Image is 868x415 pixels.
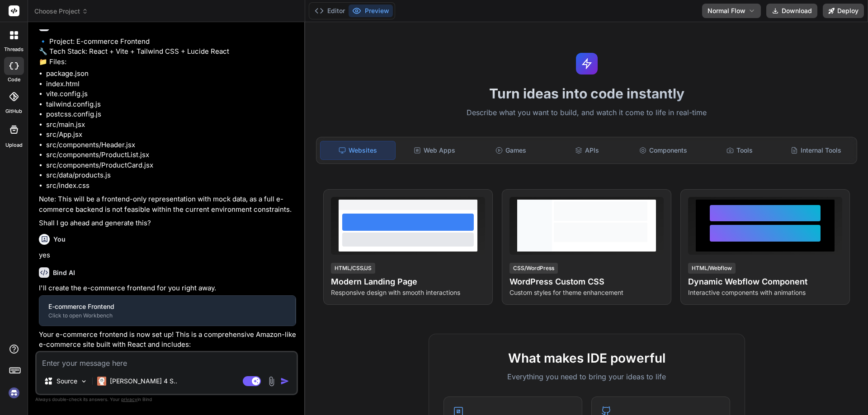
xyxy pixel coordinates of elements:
p: 🔹 Project: E-commerce Frontend 🔧 Tech Stack: React + Vite + Tailwind CSS + Lucide React 📁 Files: [39,37,296,67]
p: I'll create the e-commerce frontend for you right away. [39,283,296,294]
label: Upload [5,141,23,149]
li: src/components/ProductList.jsx [46,150,296,160]
p: yes [39,250,296,261]
li: src/data/products.js [46,170,296,181]
div: Tools [703,141,777,160]
p: Shall I go ahead and generate this? [39,218,296,228]
div: APIs [550,141,624,160]
p: Everything you need to bring your ideas to life [443,371,730,382]
li: package.json [46,69,296,79]
h1: Turn ideas into code instantly [311,85,863,102]
img: icon [280,377,289,386]
h4: Dynamic Webflow Component [688,275,842,288]
button: E-commerce FrontendClick to open Workbench [39,296,295,326]
p: Your e-commerce frontend is now set up! This is a comprehensive Amazon-like e-commerce site built... [39,330,296,350]
label: threads [4,46,24,53]
img: attachment [266,376,277,387]
h6: Bind AI [53,268,75,277]
div: E-commerce Frontend [48,302,286,311]
span: Normal Flow [708,6,745,15]
img: Pick Models [80,378,88,385]
p: Always double-check its answers. Your in Bind [35,395,298,404]
p: Responsive design with smooth interactions [331,288,485,297]
li: src/App.jsx [46,130,296,140]
h4: Modern Landing Page [331,275,485,288]
li: src/components/Header.jsx [46,140,296,150]
button: Normal Flow [702,4,761,18]
li: src/index.css [46,181,296,191]
img: Claude 4 Sonnet [97,377,106,386]
h4: WordPress Custom CSS [509,275,664,288]
span: Choose Project [34,7,88,16]
p: Source [57,377,77,386]
h6: You [53,235,66,244]
li: src/components/ProductCard.jsx [46,160,296,171]
div: Click to open Workbench [48,312,286,319]
div: HTML/CSS/JS [331,263,375,274]
div: Components [626,141,701,160]
p: Note: This will be a frontend-only representation with mock data, as a full e-commerce backend is... [39,194,296,214]
button: Preview [349,5,393,17]
div: HTML/Webflow [688,263,736,274]
p: Custom styles for theme enhancement [509,288,664,297]
h2: What makes IDE powerful [443,349,730,368]
span: privacy [121,396,137,402]
p: Interactive components with animations [688,288,842,297]
div: Internal Tools [778,141,853,160]
li: src/main.jsx [46,120,296,130]
button: Download [766,4,817,18]
li: postcss.config.js [46,109,296,120]
li: index.html [46,79,296,89]
img: signin [6,385,22,401]
div: CSS/WordPress [509,263,558,274]
li: tailwind.config.js [46,99,296,110]
p: Describe what you want to build, and watch it come to life in real-time [311,107,863,119]
div: Websites [320,141,396,160]
label: GitHub [5,107,22,115]
button: Deploy [823,4,864,18]
div: Web Apps [397,141,472,160]
button: Editor [311,5,349,17]
p: [PERSON_NAME] 4 S.. [110,377,177,386]
div: Games [474,141,548,160]
label: code [8,76,20,84]
li: vite.config.js [46,89,296,99]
